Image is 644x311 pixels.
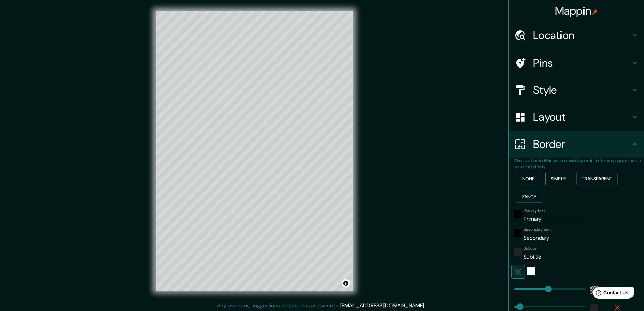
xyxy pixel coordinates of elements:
[426,302,427,310] div: .
[342,279,350,287] button: Toggle attribution
[533,83,630,97] h4: Style
[425,302,426,310] div: .
[509,49,644,76] div: Pins
[592,9,598,15] img: pin-icon.png
[509,22,644,49] div: Location
[514,248,522,256] button: color-222222
[340,302,424,309] a: [EMAIL_ADDRESS][DOMAIN_NAME]
[217,302,425,310] p: Any problems, suggestions, or concerns please email .
[576,173,618,185] button: Transparent
[524,227,551,232] label: Secondary text
[509,104,644,131] div: Layout
[524,246,537,251] label: Subtitle
[555,4,598,18] h4: Mappin
[545,173,571,185] button: Simple
[544,158,552,163] b: Hint
[514,158,644,170] p: Choose a border. : you can make layers of the frame opaque to create some cool effects.
[584,285,637,304] iframe: Help widget launcher
[533,110,630,124] h4: Layout
[514,229,522,237] button: black
[509,76,644,104] div: Style
[514,210,522,218] button: black
[524,208,545,214] label: Primary text
[533,56,630,70] h4: Pins
[509,131,644,158] div: Border
[527,267,535,275] button: white
[533,28,630,42] h4: Location
[517,191,542,203] button: Fancy
[533,137,630,151] h4: Border
[517,173,540,185] button: None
